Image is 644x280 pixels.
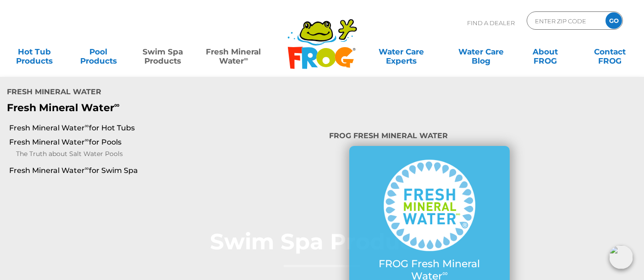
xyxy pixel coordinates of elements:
[16,149,215,160] a: The Truth about Salt Water Pools
[467,11,515,34] p: Find A Dealer
[202,43,265,61] a: Fresh MineralWater∞
[585,43,635,61] a: ContactFROG
[442,269,448,278] sup: ∞
[7,84,261,102] h4: Fresh Mineral Water
[360,43,441,61] a: Water CareExperts
[329,128,530,146] h4: FROG Fresh Mineral Water
[73,43,123,61] a: PoolProducts
[9,123,215,133] a: Fresh Mineral Water∞for Hot Tubs
[456,43,506,61] a: Water CareBlog
[9,166,215,176] a: Fresh Mineral Water∞for Swim Spa
[9,43,59,61] a: Hot TubProducts
[534,14,596,27] input: Zip Code Form
[609,245,633,269] img: openIcon
[244,55,248,62] sup: ∞
[520,43,570,61] a: AboutFROG
[138,43,188,61] a: Swim SpaProducts
[85,136,89,143] sup: ∞
[114,100,120,109] sup: ∞
[85,165,89,172] sup: ∞
[605,12,622,29] input: GO
[85,122,89,129] sup: ∞
[7,102,261,114] p: Fresh Mineral Water
[9,137,215,147] a: Fresh Mineral Water∞for Pools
